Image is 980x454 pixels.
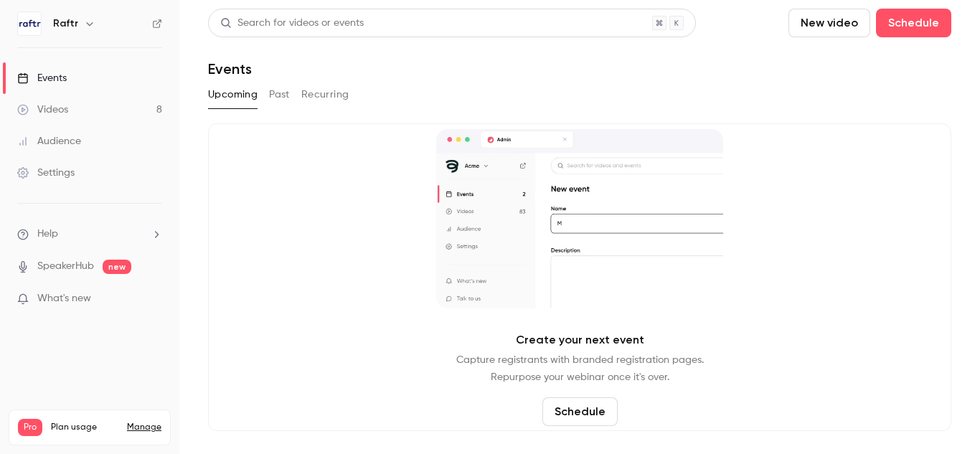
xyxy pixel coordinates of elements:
[127,422,161,433] a: Manage
[456,351,704,386] p: Capture registrants with branded registration pages. Repurpose your webinar once it's over.
[18,419,42,436] span: Pro
[37,291,91,306] span: What's new
[51,422,118,433] span: Plan usage
[18,12,41,35] img: Raftr
[17,166,75,180] div: Settings
[788,9,870,37] button: New video
[269,83,290,106] button: Past
[103,260,131,274] span: new
[301,83,349,106] button: Recurring
[208,60,252,77] h1: Events
[37,227,58,242] span: Help
[876,9,951,37] button: Schedule
[17,134,81,148] div: Audience
[208,83,258,106] button: Upcoming
[516,331,644,349] p: Create your next event
[542,397,618,426] button: Schedule
[220,16,364,31] div: Search for videos or events
[53,16,78,31] h6: Raftr
[17,103,68,117] div: Videos
[37,259,94,274] a: SpeakerHub
[17,71,67,85] div: Events
[17,227,162,242] li: help-dropdown-opener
